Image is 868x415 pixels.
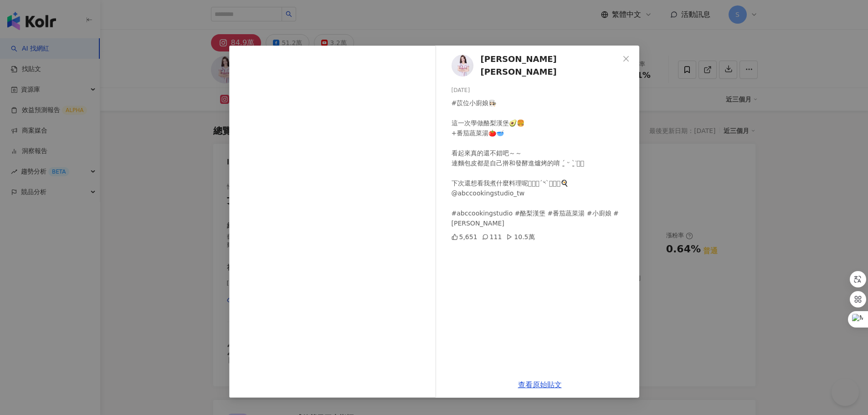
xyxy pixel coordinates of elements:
[506,232,534,242] div: 10.5萬
[452,55,473,77] img: KOL Avatar
[482,232,502,242] div: 111
[518,380,562,389] a: 查看原始貼文
[481,53,619,79] span: [PERSON_NAME][PERSON_NAME]
[617,50,635,68] button: Close
[452,86,632,95] div: [DATE]
[622,55,630,62] span: close
[452,232,478,242] div: 5,651
[452,53,619,79] a: KOL Avatar[PERSON_NAME][PERSON_NAME]
[452,98,632,228] div: #苡位小廚娘👩🏻‍🍳 這一次學做酪梨漢堡🥑🍔 +番茄蔬菜湯🍅🥣 看起來真的還不錯吧～～ 連麵包皮都是自己擀和發酵進爐烤的唷 ´͈ ᵕ `͈ᐝᥫᩣ 下次還想看我煮什麼料理呢๑⃙⃘´༥`๑⃙⃘🍳 @...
